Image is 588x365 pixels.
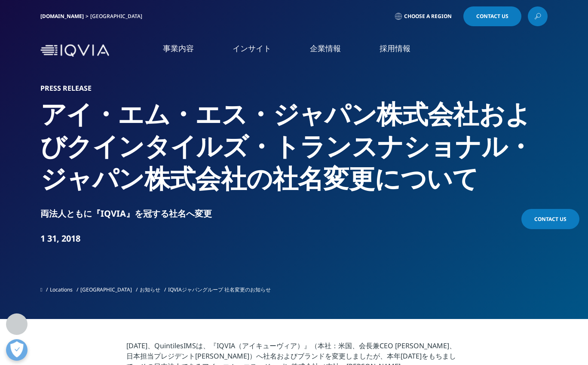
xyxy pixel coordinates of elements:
[140,286,160,293] a: お知らせ
[40,208,548,220] div: 両法人ともに『IQVIA』を冠する社名へ変更
[40,84,548,92] h1: Press Release
[163,43,194,54] a: 事業内容
[168,286,271,293] span: IQVIAジャパングループ 社名変更のお知らせ
[40,12,84,20] a: [DOMAIN_NAME]
[113,30,548,71] nav: Primary
[476,14,508,19] span: Contact Us
[380,43,410,54] a: 採用情報
[534,215,567,223] span: Contact Us
[463,6,521,26] a: Contact Us
[6,339,28,361] button: 優先設定センターを開く
[404,13,452,20] span: Choose a Region
[90,13,146,20] div: [GEOGRAPHIC_DATA]
[50,286,73,293] a: Locations
[310,43,341,54] a: 企業情報
[521,209,579,229] a: Contact Us
[40,98,548,194] h2: アイ・エム・エス・ジャパン株式会社およびクインタイルズ・トランスナショナル・ジャパン株式会社の社名変更について
[233,43,271,54] a: インサイト
[80,286,132,293] a: [GEOGRAPHIC_DATA]
[40,233,548,245] div: 1 31, 2018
